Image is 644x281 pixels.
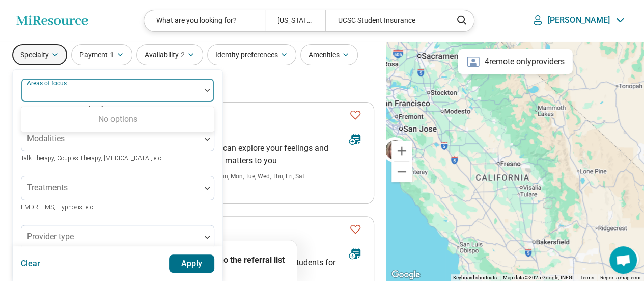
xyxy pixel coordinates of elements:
span: Anxiety, [MEDICAL_DATA], Self-Esteem, etc. [21,106,136,113]
div: UCSC Student Insurance [325,10,446,31]
button: Availability2 [136,44,203,65]
button: Favorite [345,105,366,125]
span: EMDR, TMS, Hypnosis, etc. [21,203,95,211]
button: Specialty [12,44,67,65]
span: Map data ©2025 Google, INEGI [503,275,574,280]
button: Zoom out [391,162,412,182]
label: Areas of focus [27,80,69,87]
div: No options [21,109,214,130]
div: 4 remote only providers [458,49,573,74]
span: 1 [110,49,114,60]
span: Talk Therapy, Couples Therapy, [MEDICAL_DATA], etc. [21,155,163,162]
div: What are you looking for? [144,10,265,31]
span: 2 [181,49,185,60]
div: Open chat [609,246,637,274]
button: Identity preferences [207,44,296,65]
label: Modalities [27,134,65,143]
label: Provider type [27,232,74,241]
p: [PERSON_NAME] [548,15,610,25]
span: Works Sun, Mon, Tue, Wed, Thu, Fri, Sat [200,172,304,181]
button: Zoom in [391,141,412,161]
button: Favorite [345,219,366,240]
a: Report a map error [600,275,641,280]
button: Payment1 [71,44,132,65]
button: Clear [21,254,41,273]
button: Apply [169,254,215,273]
button: Amenities [300,44,358,65]
label: Treatments [27,183,68,192]
div: [US_STATE] [265,10,325,31]
a: Terms (opens in new tab) [580,275,594,280]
